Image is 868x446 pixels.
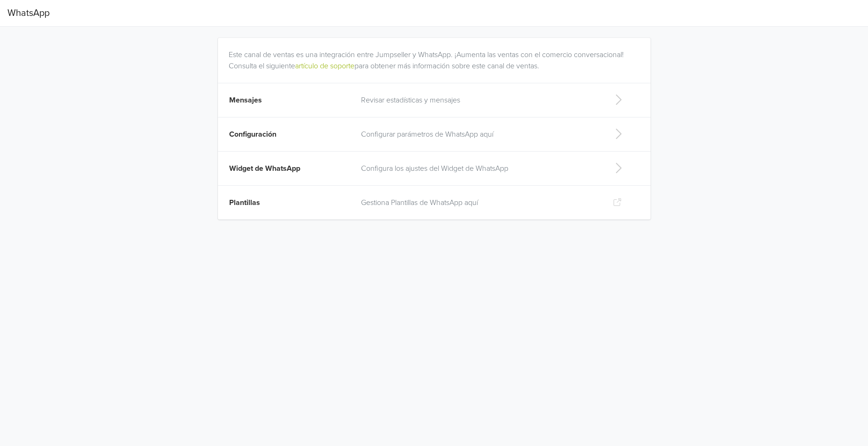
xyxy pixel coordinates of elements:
a: artículo de soporte [295,61,354,71]
span: Mensajes [229,95,262,105]
div: Este canal de ventas es una integración entre Jumpseller y WhatsApp. ¡Aumenta las ventas con el c... [229,38,644,72]
span: Configuración [229,130,276,139]
p: Gestiona Plantillas de WhatsApp aquí [361,197,598,208]
span: Widget de WhatsApp [229,164,300,173]
p: Configurar parámetros de WhatsApp aquí [361,129,598,140]
span: WhatsApp [7,4,50,22]
p: Revisar estadísticas y mensajes [361,95,598,106]
span: Plantillas [229,198,260,207]
p: Configura los ajustes del Widget de WhatsApp [361,163,598,174]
